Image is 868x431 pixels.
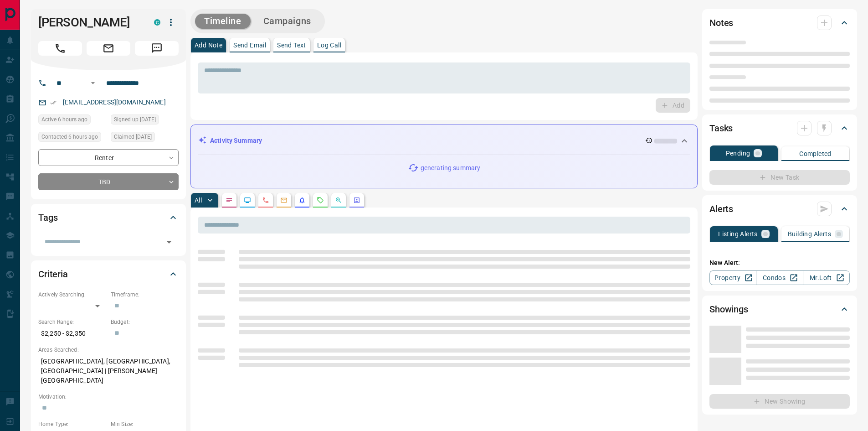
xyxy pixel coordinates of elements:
svg: Calls [262,197,269,204]
svg: Notes [226,197,233,204]
div: Sat Sep 13 2025 [111,132,179,145]
a: Property [709,270,756,285]
button: Timeline [195,14,251,29]
a: Mr.Loft [803,270,850,285]
div: Notes [709,12,850,34]
div: Tue Sep 16 2025 [38,114,106,127]
div: Tue Sep 16 2025 [38,132,106,145]
div: Tags [38,207,179,228]
svg: Agent Actions [353,197,360,204]
div: TBD [38,173,179,190]
p: Timeframe: [111,291,179,299]
h2: Tags [38,210,57,225]
p: Pending [726,150,750,156]
div: Renter [38,149,179,166]
p: Send Text [277,42,306,48]
span: Call [38,41,82,56]
p: Home Type: [38,420,106,428]
p: Log Call [317,42,341,48]
p: Min Size: [111,420,179,428]
span: Active 6 hours ago [41,115,87,124]
svg: Requests [317,197,324,204]
svg: Listing Alerts [298,197,306,204]
div: Tasks [709,117,850,139]
div: Alerts [709,198,850,220]
div: condos.ca [154,19,160,26]
p: Add Note [195,42,222,48]
h2: Showings [709,302,748,317]
p: Budget: [111,318,179,326]
p: All [195,197,202,203]
p: Areas Searched: [38,346,179,354]
p: Completed [799,151,832,157]
svg: Lead Browsing Activity [244,197,251,204]
span: Email [87,41,130,56]
svg: Email Verified [50,99,56,106]
p: generating summary [421,163,480,173]
p: Actively Searching: [38,291,106,299]
p: Motivation: [38,393,179,401]
svg: Opportunities [335,197,342,204]
div: Activity Summary [198,132,690,149]
p: Activity Summary [210,136,262,145]
h2: Tasks [709,121,733,135]
p: Send Email [233,42,266,48]
p: Search Range: [38,318,106,326]
p: $2,250 - $2,350 [38,326,106,341]
a: Condos [756,270,803,285]
h2: Criteria [38,267,68,281]
h2: Alerts [709,202,733,216]
a: [EMAIL_ADDRESS][DOMAIN_NAME] [63,99,166,106]
span: Contacted 6 hours ago [41,132,98,141]
span: Signed up [DATE] [114,115,156,124]
p: New Alert: [709,258,850,268]
svg: Emails [280,197,288,204]
button: Campaigns [254,14,320,29]
h1: [PERSON_NAME] [38,15,140,30]
p: [GEOGRAPHIC_DATA], [GEOGRAPHIC_DATA], [GEOGRAPHIC_DATA] | [PERSON_NAME][GEOGRAPHIC_DATA] [38,354,179,388]
h2: Notes [709,16,733,30]
button: Open [87,78,98,88]
button: Open [163,236,175,249]
div: Criteria [38,263,179,285]
p: Listing Alerts [718,231,758,237]
span: Message [135,41,179,56]
div: Showings [709,298,850,320]
div: Sat Sep 13 2025 [111,114,179,127]
span: Claimed [DATE] [114,132,152,141]
p: Building Alerts [788,231,831,237]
